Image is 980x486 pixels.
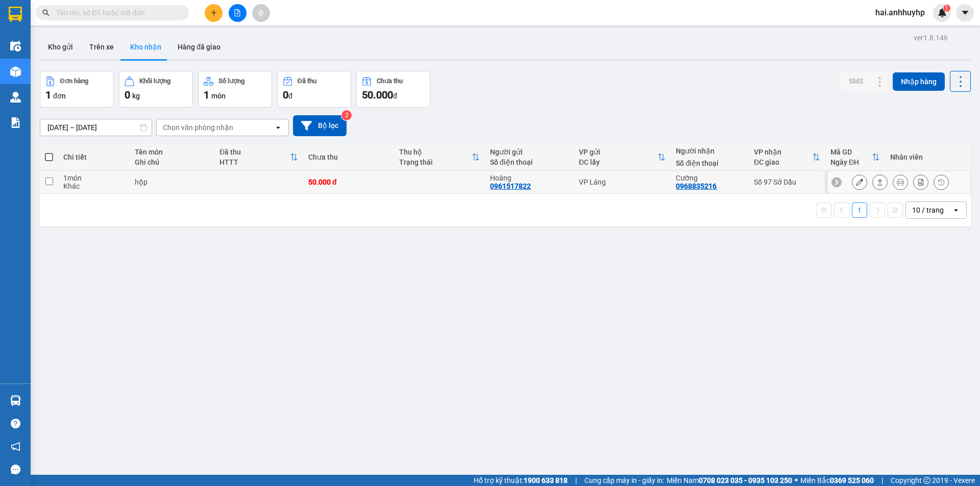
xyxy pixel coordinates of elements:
button: Bộ lọc [293,115,347,136]
div: VP nhận [754,148,812,156]
img: warehouse-icon [10,41,21,52]
div: ĐC giao [754,158,812,166]
button: Chưa thu50.000đ [356,71,430,108]
sup: 2 [341,110,352,120]
span: message [11,465,20,474]
div: Ngày ĐH [830,158,872,166]
div: Ghi chú [135,158,209,166]
span: 0 [125,89,130,101]
span: question-circle [11,419,20,428]
button: plus [205,4,223,22]
span: hai.anhhuyhp [867,6,933,19]
div: Tên món [135,148,209,156]
button: SMS [841,72,871,90]
span: 50.000 [362,89,393,101]
svg: open [952,206,960,214]
div: ver 1.8.146 [914,32,948,43]
span: đ [288,92,292,100]
span: copyright [923,477,930,484]
div: Khác [63,182,125,190]
th: Toggle SortBy [749,144,825,171]
div: VP Láng [579,178,666,186]
div: ĐC lấy [579,158,657,166]
span: 0 [283,89,288,101]
img: logo-vxr [9,7,22,22]
span: món [211,92,226,100]
div: Số điện thoại [490,158,569,166]
div: Đã thu [219,148,290,156]
span: plus [210,9,217,16]
div: Đã thu [298,78,316,85]
span: 1 [204,89,209,101]
img: warehouse-icon [10,395,21,406]
button: Kho nhận [122,35,169,59]
div: 10 / trang [912,205,944,215]
img: warehouse-icon [10,66,21,77]
button: Đã thu0đ [277,71,351,108]
div: Chọn văn phòng nhận [163,122,233,133]
span: Miền Nam [667,475,792,486]
div: 0961517822 [490,182,531,190]
button: 1 [852,202,867,218]
span: Miền Bắc [800,475,874,486]
img: icon-new-feature [938,8,947,17]
div: Số điện thoại [676,159,744,167]
input: Tìm tên, số ĐT hoặc mã đơn [56,7,177,18]
img: warehouse-icon [10,92,21,103]
span: đ [393,92,397,100]
span: caret-down [961,8,970,17]
th: Toggle SortBy [214,144,303,171]
span: notification [11,442,20,451]
div: 50.000 đ [308,178,389,186]
div: Người nhận [676,147,744,155]
div: Sửa đơn hàng [852,174,867,190]
div: Người gửi [490,148,569,156]
div: Đơn hàng [60,78,88,85]
span: kg [132,92,140,100]
span: search [42,9,50,16]
div: Số lượng [218,78,244,85]
button: aim [252,4,270,22]
strong: 0369 525 060 [830,476,874,484]
span: Cung cấp máy in - giấy in: [584,475,664,486]
div: Mã GD [830,148,872,156]
div: Chi tiết [63,153,125,161]
svg: open [274,123,282,132]
div: Số 97 Sở Dầu [754,178,820,186]
span: file-add [234,9,241,16]
div: Hoàng [490,174,569,182]
div: 1 món [63,174,125,182]
div: hộp [135,178,209,186]
span: 1 [45,89,51,101]
button: caret-down [956,4,974,22]
button: Khối lượng0kg [119,71,193,108]
div: VP gửi [579,148,657,156]
div: Nhân viên [890,153,965,161]
span: | [575,475,577,486]
input: Select a date range. [40,119,152,136]
strong: 0708 023 035 - 0935 103 250 [699,476,792,484]
div: Thu hộ [399,148,472,156]
div: Khối lượng [139,78,170,85]
button: file-add [229,4,247,22]
button: Số lượng1món [198,71,272,108]
div: HTTT [219,158,290,166]
span: 1 [945,5,948,12]
span: ⚪️ [795,478,798,482]
div: Chưa thu [308,153,389,161]
button: Đơn hàng1đơn [40,71,114,108]
div: Trạng thái [399,158,472,166]
div: 0968835216 [676,182,717,190]
button: Trên xe [81,35,122,59]
div: Giao hàng [872,174,888,190]
div: Cường [676,174,744,182]
span: aim [257,9,264,16]
div: Chưa thu [377,78,403,85]
strong: 1900 633 818 [524,476,568,484]
span: | [881,475,883,486]
th: Toggle SortBy [394,144,485,171]
th: Toggle SortBy [574,144,671,171]
button: Kho gửi [40,35,81,59]
button: Nhập hàng [893,72,945,91]
sup: 1 [943,5,950,12]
